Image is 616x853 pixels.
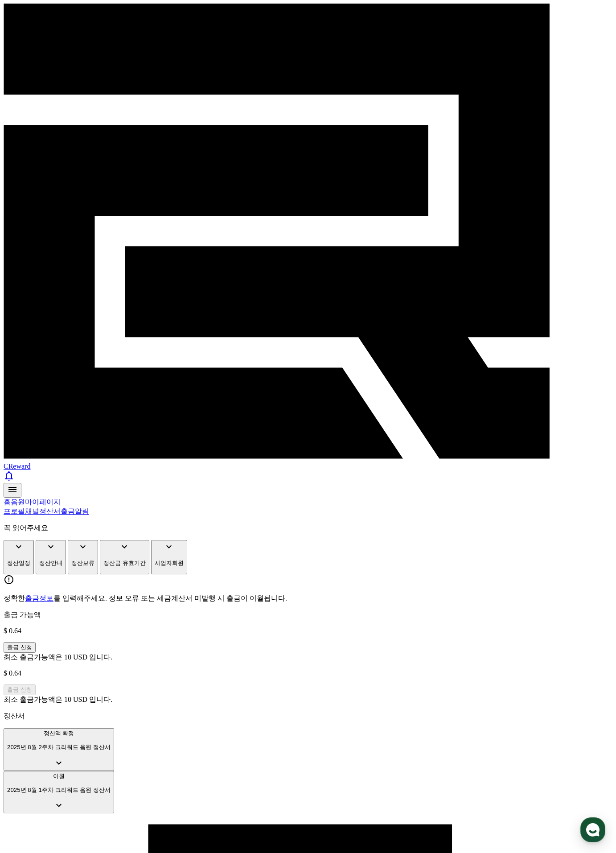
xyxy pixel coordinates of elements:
a: 음원 [11,498,25,506]
span: 홈 [28,296,33,303]
span: 최소 출금가능액은 10 USD 입니다. [4,696,112,703]
a: 채널 [25,507,39,515]
span: 대화 [82,297,92,304]
a: 프로필 [4,507,25,515]
p: 정산일정 [7,559,30,567]
p: 2025년 8월 2주차 크리워드 음원 정산서 [7,743,111,751]
button: 정산안내 [36,540,66,575]
a: 출금정보 [25,594,53,602]
span: 최소 출금가능액은 10 USD 입니다. [4,653,112,661]
button: 사업자회원 [151,540,187,575]
a: 홈 [4,498,11,506]
button: 정산액 확정 2025년 8월 2주차 크리워드 음원 정산서 [4,728,114,771]
p: 출금 가능액 [4,610,612,620]
button: 출금 신청 [4,684,36,695]
p: 사업자회원 [155,559,184,567]
a: 대화 [59,283,115,305]
p: 정산금 유효기간 [103,559,146,567]
a: 홈 [3,283,59,305]
button: 정산금 유효기간 [100,540,149,575]
span: CReward [4,462,30,470]
button: 이월 2025년 8월 1주차 크리워드 음원 정산서 [4,771,114,814]
button: 정산일정 [4,540,34,575]
a: 알림 [75,507,89,515]
a: CReward [4,454,612,470]
span: 정산액 확정 [44,730,74,737]
span: 설정 [138,296,148,303]
p: $ 0.64 [4,627,612,635]
p: $ 0.64 [4,669,612,677]
p: 정산안내 [39,559,62,567]
p: 꼭 읽어주세요 [4,523,612,533]
p: 정확한 를 입력해주세요. 정보 오류 또는 세금계산서 미발행 시 출금이 이월됩니다. [4,594,612,603]
a: 정산서 [39,507,61,515]
button: 출금 신청 [4,642,36,653]
p: 정산서 [4,712,612,721]
p: 정산보류 [71,559,94,567]
button: 정산보류 [68,540,98,575]
a: 설정 [115,283,171,305]
a: 마이페이지 [25,498,61,506]
span: 이월 [53,773,65,779]
a: 출금 [61,507,75,515]
p: 2025년 8월 1주차 크리워드 음원 정산서 [7,786,111,794]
